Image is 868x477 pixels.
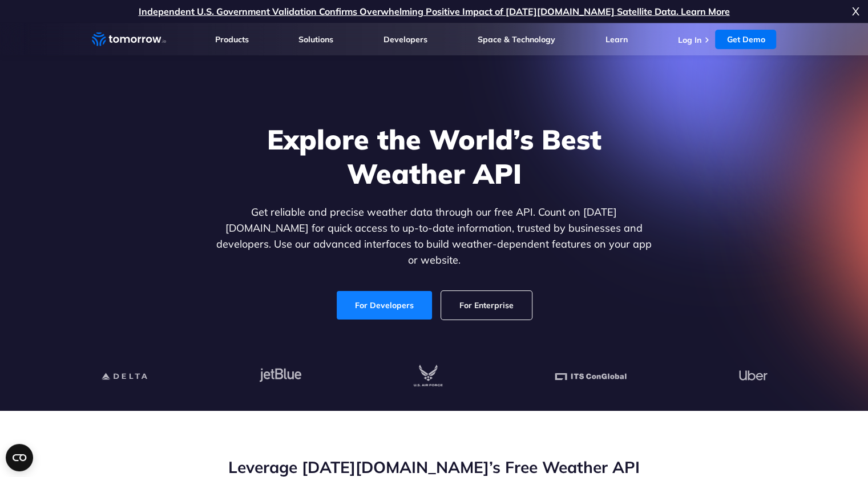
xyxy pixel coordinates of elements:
a: For Enterprise [441,291,532,320]
a: Developers [383,34,427,45]
a: Solutions [298,34,333,45]
a: Independent U.S. Government Validation Confirms Overwhelming Positive Impact of [DATE][DOMAIN_NAM... [139,6,730,17]
a: Learn [605,34,628,45]
a: For Developers [337,291,432,320]
a: Log In [677,35,701,45]
button: Open CMP widget [6,444,33,471]
p: Get reliable and precise weather data through our free API. Count on [DATE][DOMAIN_NAME] for quic... [214,204,655,268]
a: Space & Technology [478,34,555,45]
a: Home link [92,31,166,48]
a: Get Demo [715,30,776,49]
h1: Explore the World’s Best Weather API [214,122,655,191]
a: Products [215,34,249,45]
